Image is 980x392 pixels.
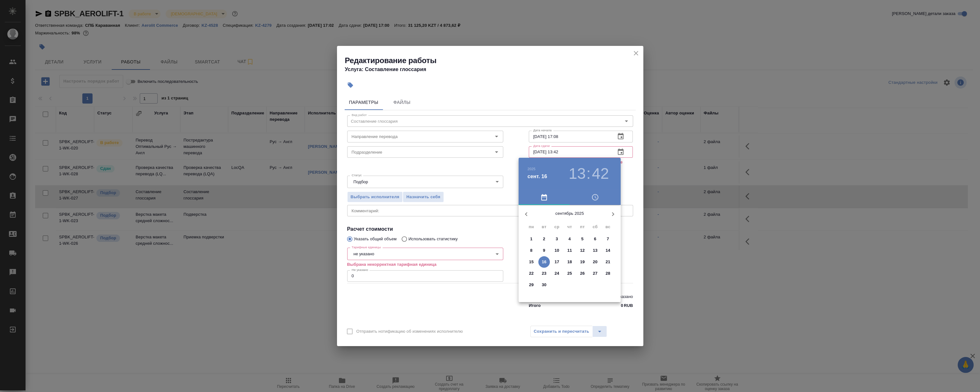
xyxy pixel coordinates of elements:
[526,268,537,279] button: 22
[551,268,563,279] button: 24
[589,233,601,245] button: 6
[589,245,601,256] button: 13
[589,224,601,230] span: сб
[529,259,534,265] p: 15
[577,245,588,256] button: 12
[530,236,532,242] p: 1
[538,256,550,268] button: 16
[567,247,572,254] p: 11
[526,245,537,256] button: 8
[580,259,585,265] p: 19
[569,165,586,183] button: 13
[581,236,583,242] p: 5
[589,268,601,279] button: 27
[602,224,614,230] span: вс
[551,233,563,245] button: 3
[555,259,559,265] p: 17
[538,268,550,279] button: 23
[538,245,550,256] button: 9
[602,233,614,245] button: 7
[606,247,610,254] p: 14
[577,256,588,268] button: 19
[602,268,614,279] button: 28
[542,270,547,277] p: 23
[542,259,547,265] p: 16
[526,233,537,245] button: 1
[589,256,601,268] button: 20
[580,270,585,277] p: 26
[555,247,559,254] p: 10
[602,256,614,268] button: 21
[530,247,532,254] p: 8
[586,165,590,183] h3: :
[564,245,575,256] button: 11
[538,279,550,291] button: 30
[567,270,572,277] p: 25
[577,224,588,230] span: пт
[556,236,558,242] p: 3
[564,233,575,245] button: 4
[577,268,588,279] button: 26
[607,236,609,242] p: 7
[568,236,571,242] p: 4
[538,224,550,230] span: вт
[593,270,598,277] p: 27
[542,282,547,288] p: 30
[593,259,598,265] p: 20
[592,165,609,183] button: 42
[527,173,547,180] button: сент. 16
[526,279,537,291] button: 29
[606,270,610,277] p: 28
[594,236,596,242] p: 6
[567,259,572,265] p: 18
[529,270,534,277] p: 22
[564,256,575,268] button: 18
[564,268,575,279] button: 25
[538,233,550,245] button: 2
[543,236,545,242] p: 2
[526,256,537,268] button: 15
[551,256,563,268] button: 17
[526,224,537,230] span: пн
[577,233,588,245] button: 5
[543,247,545,254] p: 9
[593,247,598,254] p: 13
[580,247,585,254] p: 12
[564,224,575,230] span: чт
[602,245,614,256] button: 14
[551,245,563,256] button: 10
[527,167,535,171] button: 2025
[555,270,559,277] p: 24
[551,224,563,230] span: ср
[534,210,605,217] p: сентябрь 2025
[606,259,610,265] p: 21
[529,282,534,288] p: 29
